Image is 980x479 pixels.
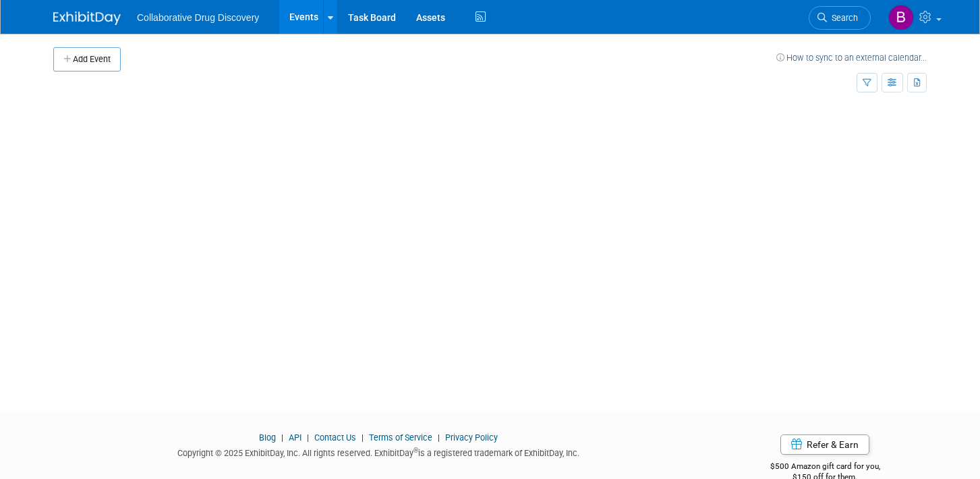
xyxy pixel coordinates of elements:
[289,432,301,443] a: API
[413,447,418,454] sup: ®
[259,432,276,443] a: Blog
[445,432,498,443] a: Privacy Policy
[278,432,287,443] span: |
[53,11,121,25] img: ExhibitDay
[53,444,703,459] div: Copyright © 2025 ExhibitDay, Inc. All rights reserved. ExhibitDay is a registered trademark of Ex...
[358,432,367,443] span: |
[776,53,927,63] a: How to sync to an external calendar...
[809,6,871,30] a: Search
[137,12,259,23] span: Collaborative Drug Discovery
[827,13,858,23] span: Search
[314,432,356,443] a: Contact Us
[780,434,869,455] a: Refer & Earn
[369,432,432,443] a: Terms of Service
[434,432,443,443] span: |
[53,47,121,72] button: Add Event
[304,432,312,443] span: |
[888,5,914,30] img: Brittany Goldston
